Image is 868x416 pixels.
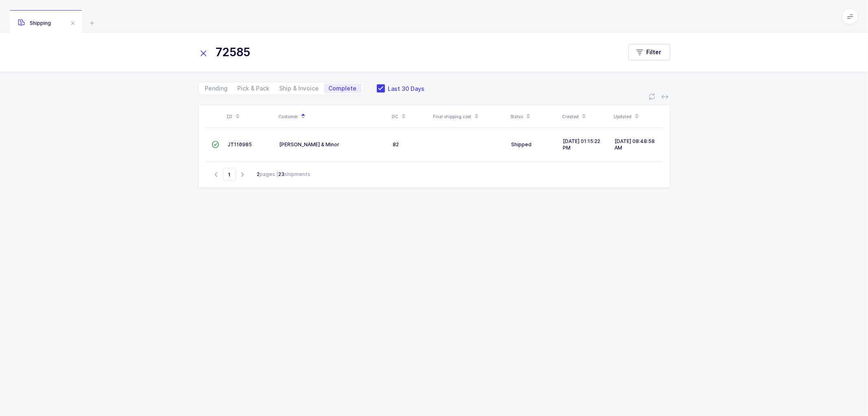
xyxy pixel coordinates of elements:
span: JT110985 [228,141,252,147]
div: DC [392,110,429,123]
div: Customer [279,110,387,123]
span: [DATE] 01:15:22 PM [563,138,601,151]
div: pages | shipments [257,171,311,178]
span: [PERSON_NAME] & Minor [280,141,340,147]
div: Final shipping cost [433,110,506,123]
span: Ship & Invoice [280,86,319,91]
div: Created [562,110,609,123]
input: Search for Shipments... [198,42,612,62]
span:  [212,141,219,147]
span: Shipping [18,20,51,26]
b: 2 [257,171,260,177]
span: Filter [647,48,662,56]
span: Go to [223,168,236,181]
span: Last 30 Days [385,85,425,92]
span: [DATE] 08:48:58 AM [615,138,655,151]
div: ID [227,110,274,123]
button: Filter [628,44,670,60]
div: Status [511,110,558,123]
span: Pending [205,86,228,91]
span: Pick & Pack [238,86,270,91]
b: 23 [279,171,285,177]
span: Complete [329,86,357,91]
div: Updated [614,110,661,123]
div: Shipped [512,141,557,148]
span: 82 [393,141,399,147]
